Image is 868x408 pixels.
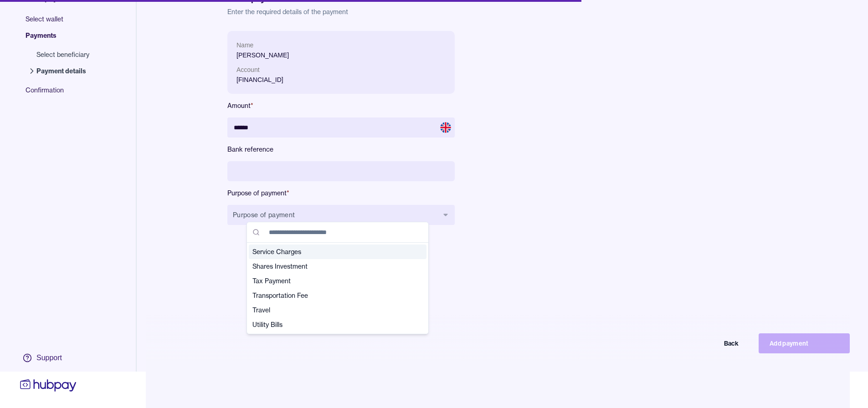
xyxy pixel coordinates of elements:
[227,101,455,110] label: Amount
[227,7,777,16] p: Enter the required details of the payment
[252,247,412,256] span: Service Charges
[18,348,78,367] a: Support
[658,333,750,353] button: Back
[252,276,412,286] span: Tax Payment
[252,291,412,300] span: Transportation Fee
[236,40,446,50] p: Name
[227,189,455,198] label: Purpose of payment
[252,262,412,271] span: Shares Investment
[252,320,412,329] span: Utility Bills
[36,66,89,76] span: Payment details
[252,306,412,315] span: Travel
[227,145,455,154] label: Bank reference
[236,65,446,75] p: Account
[26,31,98,47] span: Payments
[236,75,446,85] p: [FINANCIAL_ID]
[36,50,89,59] span: Select beneficiary
[26,15,98,31] span: Select wallet
[236,50,446,60] p: [PERSON_NAME]
[227,205,455,225] button: Purpose of payment
[26,86,98,102] span: Confirmation
[36,353,62,363] div: Support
